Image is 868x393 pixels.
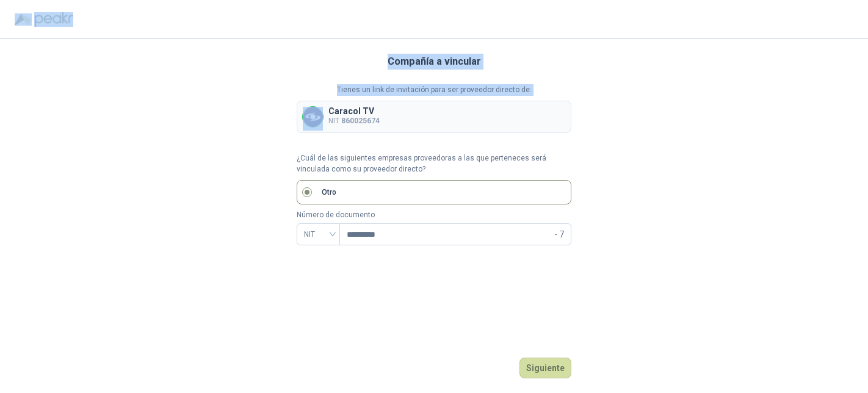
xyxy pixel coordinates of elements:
[328,115,380,127] p: NIT
[297,153,571,176] p: ¿Cuál de las siguientes empresas proveedoras a las que perteneces será vinculada como su proveedo...
[297,209,571,221] p: Número de documento
[554,224,564,245] span: - 7
[341,117,380,125] b: 860025674
[388,54,481,70] h3: Compañía a vincular
[304,225,333,243] span: NIT
[15,13,32,26] img: Logo
[322,187,336,198] p: Otro
[303,107,323,127] img: Company Logo
[328,107,380,115] p: Caracol TV
[34,12,73,27] img: Peakr
[519,358,571,378] button: Siguiente
[297,84,571,96] p: Tienes un link de invitación para ser proveedor directo de:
